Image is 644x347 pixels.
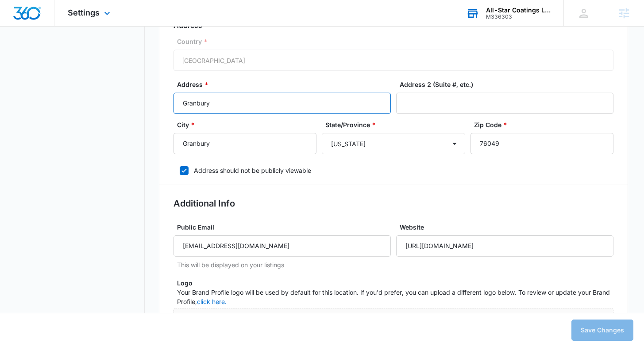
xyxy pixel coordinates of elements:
[400,222,617,232] label: Website
[197,298,227,305] a: click here.
[325,120,468,129] label: State/Province
[474,120,617,129] label: Zip Code
[177,37,617,46] label: Country
[174,197,613,210] h2: Additional Info
[177,260,391,269] p: This will be displayed on your listings
[177,278,617,288] label: Logo
[174,166,613,175] label: Address should not be publicly viewable
[177,222,394,232] label: Public Email
[400,80,617,89] label: Address 2 (Suite #, etc.)
[68,8,100,17] span: Settings
[177,80,394,89] label: Address
[396,235,613,257] input: https://
[177,120,320,129] label: City
[486,14,551,20] div: account id
[177,288,613,306] p: Your Brand Profile logo will be used by default for this location. If you'd prefer, you can uploa...
[486,7,551,14] div: account name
